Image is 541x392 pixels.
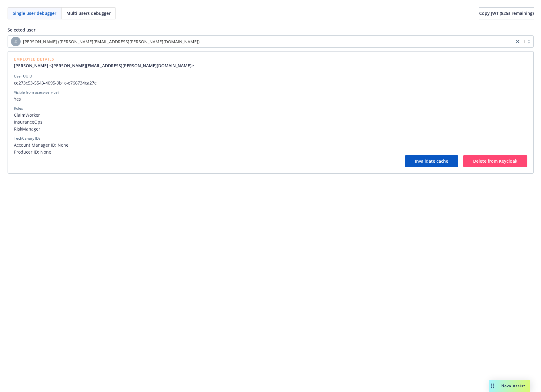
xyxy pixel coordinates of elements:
[66,10,111,16] span: Multi users debugger
[501,383,525,388] span: Nova Assist
[14,96,527,102] span: Yes
[14,112,527,118] span: ClaimWorker
[479,7,534,19] button: Copy JWT (825s remaining)
[13,10,56,16] span: Single user debugger
[8,27,35,33] span: Selected user
[463,155,527,167] button: Delete from Keycloak
[415,158,448,164] span: Invalidate cache
[14,90,59,95] div: Visible from users-service?
[405,155,458,167] button: Invalidate cache
[489,380,530,392] button: Nova Assist
[14,149,527,155] span: Producer ID: None
[14,62,199,69] a: [PERSON_NAME] <[PERSON_NAME][EMAIL_ADDRESS][PERSON_NAME][DOMAIN_NAME]>
[14,126,527,132] span: RiskManager
[23,38,199,45] span: [PERSON_NAME] ([PERSON_NAME][EMAIL_ADDRESS][PERSON_NAME][DOMAIN_NAME])
[514,38,521,45] a: close
[14,106,23,111] div: Roles
[14,136,41,141] div: TechCanary IDs
[14,119,527,125] span: InsuranceOps
[473,158,517,164] span: Delete from Keycloak
[14,58,199,61] span: Employee Details
[11,37,511,46] span: [PERSON_NAME] ([PERSON_NAME][EMAIL_ADDRESS][PERSON_NAME][DOMAIN_NAME])
[14,80,527,86] span: ce273c53-5543-4095-9b1c-e766734ca27e
[14,74,32,79] div: User UUID
[14,142,527,148] span: Account Manager ID: None
[489,380,496,392] div: Drag to move
[479,10,534,16] span: Copy JWT ( 825 s remaining)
